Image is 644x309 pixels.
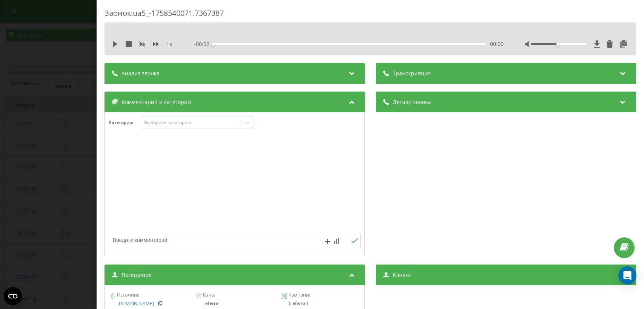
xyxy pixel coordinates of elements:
[556,43,559,46] div: Accessibility label
[202,291,217,299] span: Канал
[144,119,238,125] div: Выберите категорию
[490,40,504,48] span: 00:00
[618,266,636,285] div: Open Intercom Messenger
[281,301,360,306] div: (referral)
[121,98,191,106] span: Комментарии и категории
[212,43,215,46] div: Accessibility label
[287,291,312,299] span: Кампания
[117,301,154,306] a: [DOMAIN_NAME]
[196,301,274,306] div: referral
[109,120,141,125] h4: Категория :
[166,40,172,48] span: 1 x
[194,40,213,48] span: - 00:52
[105,8,636,23] div: Звонок : ua5_-1758540071.7367387
[121,271,152,279] span: Посещение
[393,98,431,106] span: Детали звонка
[116,291,139,299] span: Источник
[121,70,160,77] span: Анализ звонка
[393,271,412,279] span: Клиент
[4,287,22,305] button: Open CMP widget
[393,70,431,77] span: Транскрипция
